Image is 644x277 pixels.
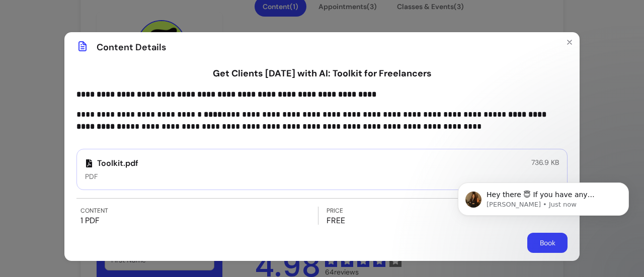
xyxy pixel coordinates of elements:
button: Close [561,34,578,50]
p: FREE [327,215,564,227]
p: 736.9 KB [531,157,559,167]
p: PDF [85,171,138,181]
iframe: Intercom notifications message [443,161,644,272]
span: Content Details [97,40,166,54]
p: 1 PDF [80,215,318,227]
h1: Get Clients [DATE] with AI: Toolkit for Freelancers [76,66,568,80]
label: Content [80,207,318,215]
p: Toolkit.pdf [85,157,138,169]
label: Price [327,207,564,215]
